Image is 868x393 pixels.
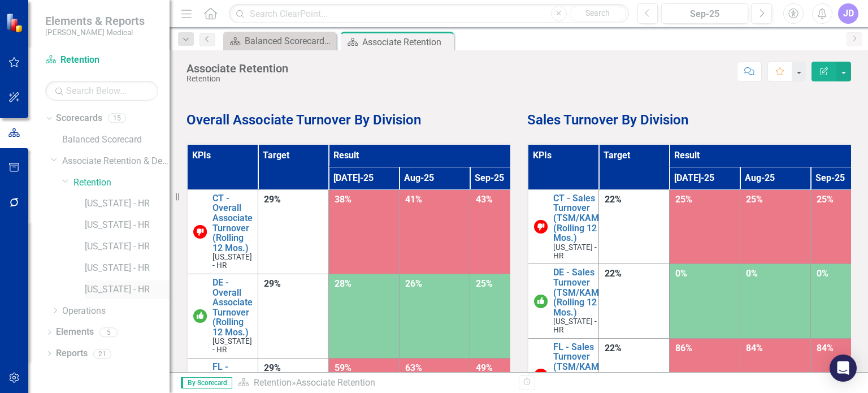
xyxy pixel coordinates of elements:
button: Search [570,6,626,21]
div: 5 [99,327,118,337]
div: Balanced Scorecard Welcome Page [245,34,333,48]
td: Double-Click to Edit Right Click for Context Menu [187,274,258,358]
a: DE - Overall Associate Turnover (Rolling 12 Mos.) [212,278,253,338]
span: 0% [675,268,687,279]
img: Below Target [193,225,207,239]
span: 22% [605,343,622,353]
span: [US_STATE] - HR [553,317,597,334]
a: CT - Overall Associate Turnover (Rolling 12 Mos.) [212,193,253,253]
span: 22% [605,268,622,279]
span: [US_STATE] - HR [553,243,597,260]
span: 41% [405,194,422,205]
span: 22% [605,194,622,205]
div: Associate Retention [186,62,288,75]
td: Double-Click to Edit Right Click for Context Menu [528,189,598,264]
span: 49% [476,362,493,373]
span: 25% [675,194,692,205]
span: 25% [746,194,763,205]
span: Elements & Reports [45,14,145,28]
span: 86% [675,343,692,353]
a: DE - Sales Turnover (TSM/KAM) (Rolling 12 Mos.) [553,267,602,317]
a: [US_STATE] - HR [85,283,170,296]
td: Double-Click to Edit Right Click for Context Menu [187,189,258,274]
button: Sep-25 [661,3,748,24]
span: 28% [335,278,351,289]
div: Retention [186,75,288,83]
div: Associate Retention [296,377,375,388]
div: Open Intercom Messenger [830,355,857,382]
strong: Sales Turnover By Division [527,112,688,128]
td: Double-Click to Edit Right Click for Context Menu [528,264,598,339]
div: 15 [108,114,126,123]
span: Search [585,8,610,18]
span: 43% [476,194,493,205]
a: CT - Sales Turnover (TSM/KAM) (Rolling 12 Mos.) [553,193,602,243]
span: 38% [335,194,351,205]
a: [US_STATE] - HR [85,197,170,210]
img: ClearPoint Strategy [6,12,26,33]
a: [US_STATE] - HR [85,262,170,275]
a: Balanced Scorecard [62,133,170,146]
a: Operations [62,305,170,318]
small: [PERSON_NAME] Medical [45,28,145,37]
span: 84% [817,343,834,353]
span: 0% [746,268,758,279]
div: 21 [93,349,111,359]
img: On or Above Target [534,295,548,308]
a: Elements [56,326,94,339]
div: » [238,377,510,390]
span: 25% [817,194,834,205]
span: [US_STATE] - HR [212,252,252,270]
a: Retention [254,377,292,388]
span: 63% [405,362,422,373]
a: [US_STATE] - HR [85,240,170,253]
a: Retention [73,176,170,189]
button: JD [838,3,858,24]
a: Retention [45,54,158,67]
span: 29% [264,362,281,373]
a: FL - Sales Turnover (TSM/KAM) (Rolling 12 Mos.) [553,342,602,392]
div: Associate Retention [362,35,451,49]
a: Balanced Scorecard Welcome Page [226,34,333,48]
a: [US_STATE] - HR [85,219,170,232]
img: Below Target [534,369,548,382]
span: 84% [746,343,763,353]
img: On or Above Target [193,309,207,323]
span: 0% [817,268,828,279]
input: Search ClearPoint... [229,4,628,24]
span: 29% [264,278,281,289]
strong: Overall Associate Turnover By Division [186,112,421,128]
span: 25% [476,278,493,289]
input: Search Below... [45,81,158,101]
a: Reports [56,347,88,360]
a: Associate Retention & Development [62,155,170,168]
span: By Scorecard [181,377,232,388]
span: [US_STATE] - HR [212,336,252,354]
span: 59% [335,362,351,373]
span: 26% [405,278,422,289]
a: Scorecards [56,112,102,125]
span: 29% [264,194,281,205]
img: Below Target [534,220,548,234]
div: Sep-25 [665,7,744,21]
